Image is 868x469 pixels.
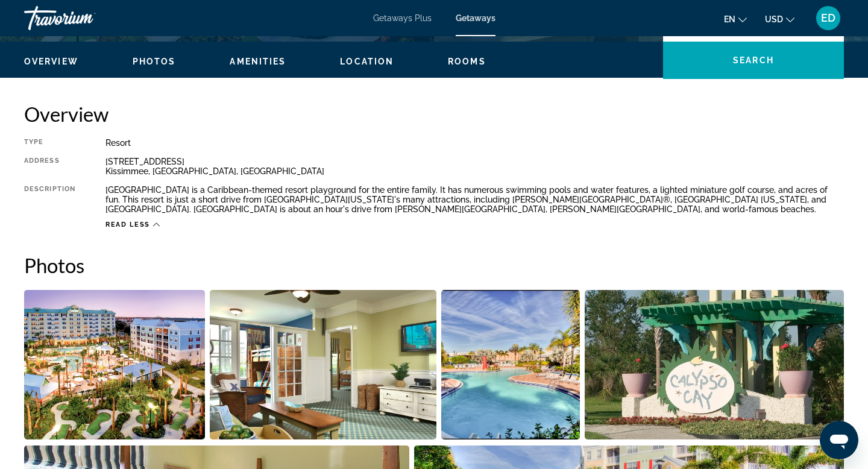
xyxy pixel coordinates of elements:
[24,185,75,214] div: Description
[724,14,735,24] span: en
[105,138,844,148] div: Resort
[230,56,286,67] button: Amenities
[105,185,844,214] div: [GEOGRAPHIC_DATA] is a Caribbean-themed resort playground for the entire family. It has numerous ...
[105,221,150,228] span: Read less
[585,289,844,440] button: Open full-screen image slider
[448,56,486,67] button: Rooms
[24,289,205,440] button: Open full-screen image slider
[24,157,75,176] div: Address
[456,13,495,23] a: Getaways
[230,57,286,66] span: Amenities
[105,220,160,229] button: Read less
[448,57,486,66] span: Rooms
[133,56,176,67] button: Photos
[340,57,394,66] span: Location
[724,10,747,28] button: Change language
[210,289,436,440] button: Open full-screen image slider
[24,57,78,66] span: Overview
[133,57,176,66] span: Photos
[765,10,794,28] button: Change currency
[821,12,835,24] span: ED
[24,253,844,277] h2: Photos
[24,138,75,148] div: Type
[733,55,774,65] span: Search
[105,157,844,176] div: [STREET_ADDRESS] Kissimmee, [GEOGRAPHIC_DATA], [GEOGRAPHIC_DATA]
[340,56,394,67] button: Location
[813,5,844,31] button: User Menu
[765,14,783,24] span: USD
[441,289,580,440] button: Open full-screen image slider
[373,13,432,23] a: Getaways Plus
[24,102,844,126] h2: Overview
[663,42,844,79] button: Search
[820,421,858,459] iframe: Button to launch messaging window
[24,56,78,67] button: Overview
[24,2,145,34] a: Travorium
